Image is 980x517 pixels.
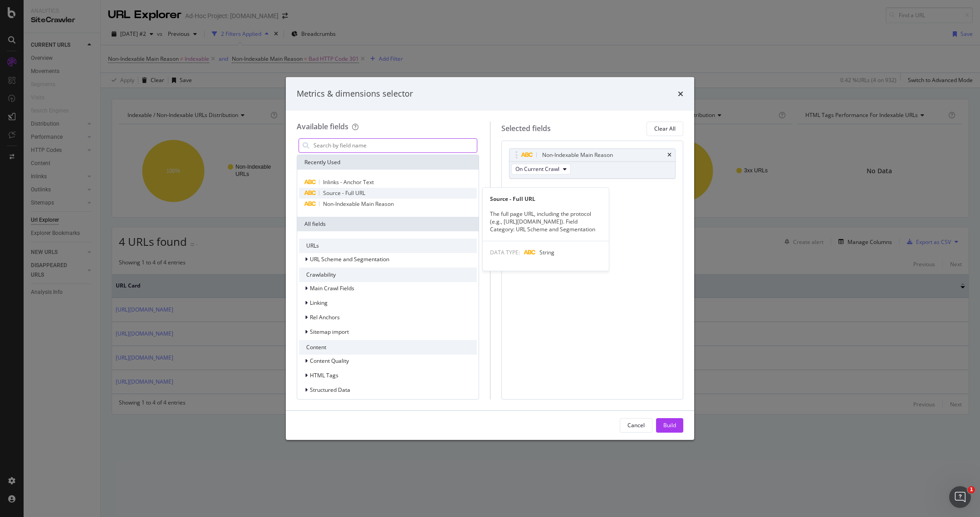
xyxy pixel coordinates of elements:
span: HTML Tags [310,371,338,379]
span: Structured Data [310,386,350,394]
div: All fields [297,217,479,231]
button: Cancel [620,418,652,433]
span: DATA TYPE: [490,249,520,256]
button: On Current Crawl [511,164,571,175]
div: Cancel [627,421,645,429]
div: Metrics & dimensions selector [297,88,413,100]
div: Available fields [297,122,348,132]
span: Source - Full URL [323,189,365,197]
button: Build [656,418,683,433]
span: Sitemap import [310,328,349,336]
div: URLs [299,239,477,253]
span: Linking [310,299,328,307]
div: Content [299,340,477,355]
span: URL Scheme and Segmentation [310,255,389,263]
div: Clear All [654,125,676,132]
div: times [667,152,671,158]
div: Build [663,421,676,429]
div: The full page URL, including the protocol (e.g., [URL][DOMAIN_NAME]). Field Category: URL Scheme ... [483,210,609,233]
span: String [539,249,554,256]
div: Source - Full URL [483,195,609,203]
div: Selected fields [501,123,551,134]
span: On Current Crawl [515,165,559,173]
span: Non-Indexable Main Reason [323,200,394,208]
iframe: Intercom live chat [949,486,971,508]
span: Main Crawl Fields [310,284,354,292]
div: modal [286,77,694,440]
input: Search by field name [313,139,477,152]
span: Rel Anchors [310,313,340,321]
div: times [678,88,683,100]
span: Inlinks - Anchor Text [323,178,374,186]
div: Recently Used [297,155,479,170]
button: Clear All [647,122,683,136]
span: Content Quality [310,357,349,365]
div: Non-Indexable Main Reason [542,151,613,160]
div: Non-Indexable Main ReasontimesOn Current Crawl [509,148,676,179]
span: 1 [968,486,975,493]
div: Crawlability [299,268,477,282]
